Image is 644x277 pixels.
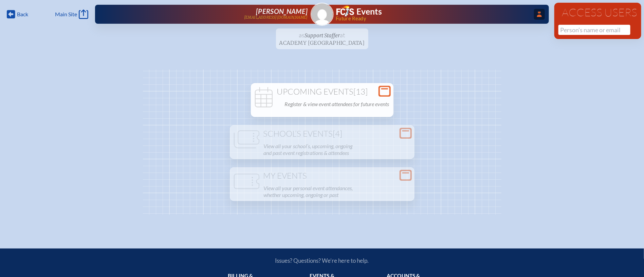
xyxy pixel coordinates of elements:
p: Register & view event attendees for future events [285,99,389,109]
span: [PERSON_NAME] [256,7,308,15]
h1: School’s Events [233,129,412,139]
span: Main Site [55,11,77,18]
p: View all your school’s, upcoming, ongoing and past event registrations & attendees [264,141,410,158]
a: Gravatar [311,3,334,26]
span: Back [17,11,28,18]
div: FCIS Events — Future ready [336,5,527,21]
h1: Upcoming Events [254,87,391,97]
img: Gravatar [311,3,333,25]
h1: Access Users [558,7,637,18]
h1: My Events [233,171,412,181]
p: Issues? Questions? We’re here to help. [203,257,442,264]
p: [EMAIL_ADDRESS][DOMAIN_NAME] [244,15,308,20]
a: Main Site [55,9,88,19]
span: Future Ready [336,16,527,21]
a: FCIS LogoEvents [336,5,382,18]
span: [4] [333,128,343,139]
a: [PERSON_NAME][EMAIL_ADDRESS][DOMAIN_NAME] [117,7,308,21]
img: Florida Council of Independent Schools [336,5,354,16]
span: [13] [353,86,368,97]
input: Person’s name or email [558,25,630,35]
p: View all your personal event attendances, whether upcoming, ongoing or past [264,183,410,200]
h1: Events [357,7,382,16]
